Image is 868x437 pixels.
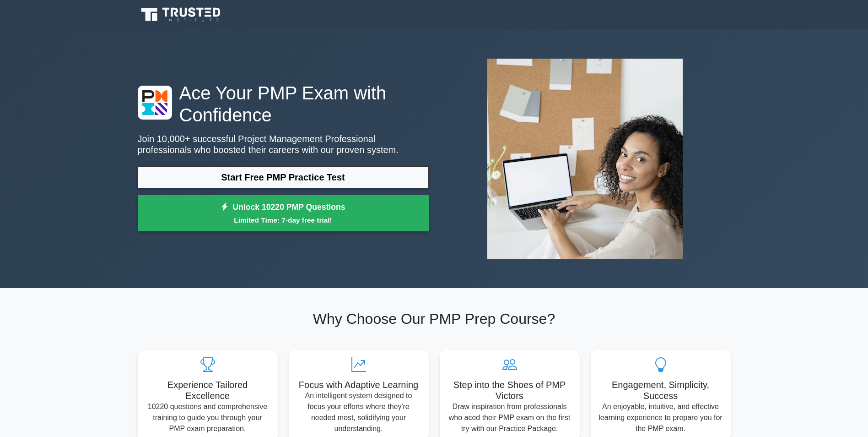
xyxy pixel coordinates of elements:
[598,379,723,401] h5: Engagement, Simplicity, Success
[145,401,270,434] p: 10220 questions and comprehensive training to guide you through your PMP exam preparation.
[447,401,572,434] p: Draw inspiration from professionals who aced their PMP exam on the first try with our Practice Pa...
[138,133,429,155] p: Join 10,000+ successful Project Management Professional professionals who boosted their careers w...
[145,379,270,401] h5: Experience Tailored Excellence
[149,215,417,225] small: Limited Time: 7-day free trial!
[598,401,723,434] p: An enjoyable, intuitive, and effective learning experience to prepare you for the PMP exam.
[138,195,429,232] a: Unlock 10220 PMP QuestionsLimited Time: 7-day free trial!
[447,379,572,401] h5: Step into the Shoes of PMP Victors
[296,379,421,390] h5: Focus with Adaptive Learning
[138,82,429,126] h1: Ace Your PMP Exam with Confidence
[138,166,429,188] a: Start Free PMP Practice Test
[296,390,421,434] p: An intelligent system designed to focus your efforts where they're needed most, solidifying your ...
[138,310,731,328] h2: Why Choose Our PMP Prep Course?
